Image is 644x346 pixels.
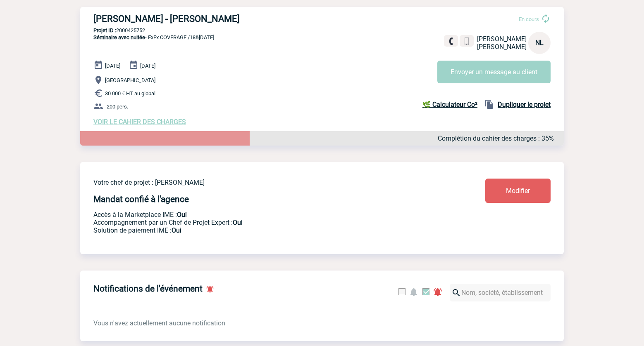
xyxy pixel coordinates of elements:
p: Conformité aux process achat client, Prise en charge de la facturation, Mutualisation de plusieur... [93,226,436,234]
b: Oui [177,211,187,219]
span: Modifier [506,187,530,195]
span: 200 pers. [107,104,128,110]
b: Dupliquer le projet [498,101,551,108]
h4: Notifications de l'événement [93,284,203,294]
b: Oui [233,219,243,226]
img: portable.png [463,38,470,45]
span: - ExEx COVERAGE /18&[DATE] [93,34,214,40]
span: [PERSON_NAME] [477,35,527,43]
p: Votre chef de projet : [PERSON_NAME] [93,179,436,186]
a: 🌿 Calculateur Co² [422,99,481,109]
span: NL [535,39,544,47]
p: 2000425752 [80,27,564,33]
b: Oui [172,226,181,234]
span: [DATE] [105,63,120,69]
img: fixe.png [447,38,455,45]
h3: [PERSON_NAME] - [PERSON_NAME] [93,14,341,24]
span: En cours [519,16,539,22]
span: 30 000 € HT au global [105,90,155,97]
p: Accès à la Marketplace IME : [93,211,436,219]
span: Vous n'avez actuellement aucune notification [93,319,225,327]
a: VOIR LE CAHIER DES CHARGES [93,118,186,126]
span: [GEOGRAPHIC_DATA] [105,77,155,83]
span: [PERSON_NAME] [477,43,527,51]
span: Séminaire avec nuitée [93,34,145,40]
p: Prestation payante [93,219,436,226]
button: Envoyer un message au client [437,61,551,83]
b: 🌿 Calculateur Co² [422,101,477,108]
b: Projet ID : [93,27,116,33]
img: file_copy-black-24dp.png [484,99,494,109]
span: [DATE] [140,63,155,69]
h4: Mandat confié à l'agence [93,194,189,204]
